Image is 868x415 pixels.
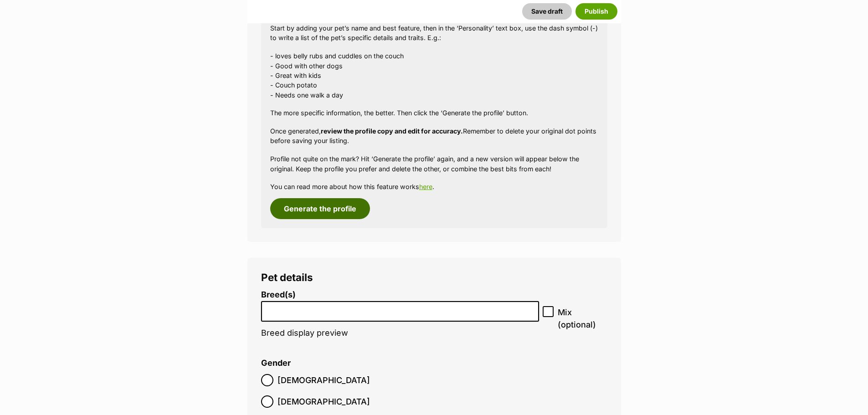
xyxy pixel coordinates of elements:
label: Gender [261,359,291,368]
strong: review the profile copy and edit for accuracy. [321,127,463,135]
p: The more specific information, the better. Then click the ‘Generate the profile’ button. [270,108,598,118]
li: Breed display preview [261,290,539,347]
span: [DEMOGRAPHIC_DATA] [277,374,370,386]
span: Mix (optional) [558,306,607,331]
span: [DEMOGRAPHIC_DATA] [277,395,370,408]
p: You can read more about how this feature works . [270,182,598,191]
p: - loves belly rubs and cuddles on the couch - Good with other dogs - Great with kids - Couch pota... [270,51,598,100]
button: Publish [575,3,617,20]
button: Save draft [522,3,572,20]
p: Start by adding your pet’s name and best feature, then in the ‘Personality’ text box, use the das... [270,23,598,43]
p: Once generated, Remember to delete your original dot points before saving your listing. [270,126,598,146]
button: Generate the profile [270,198,370,219]
span: Pet details [261,271,313,283]
label: Breed(s) [261,290,539,300]
p: Profile not quite on the mark? Hit ‘Generate the profile’ again, and a new version will appear be... [270,154,598,174]
a: here [419,183,432,190]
